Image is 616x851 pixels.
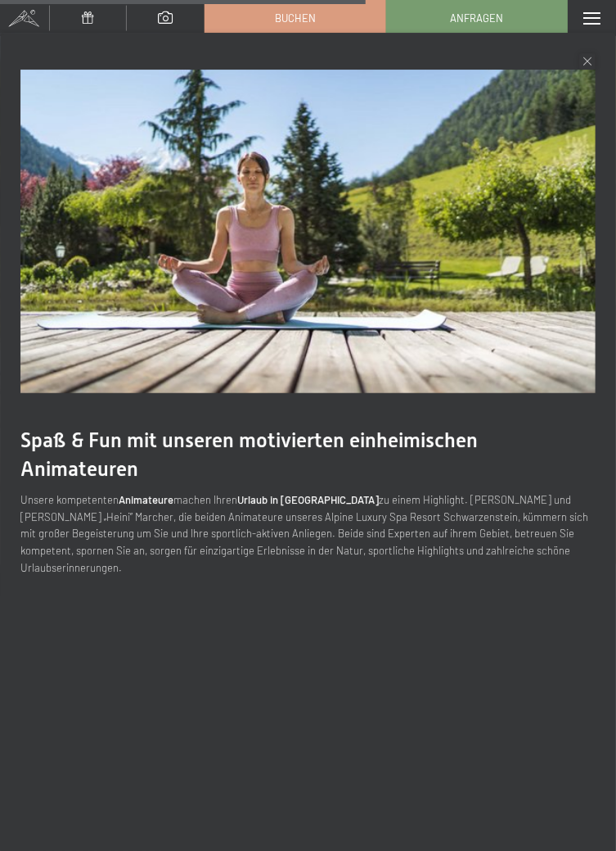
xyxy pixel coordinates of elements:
a: Buchen [205,1,385,35]
a: Anfragen [387,1,567,35]
p: Unsere kompetenten machen Ihren zu einem Highlight. [PERSON_NAME] und [PERSON_NAME] „Heini“ March... [20,491,596,577]
strong: Animateure [119,493,173,506]
strong: Urlaub in [GEOGRAPHIC_DATA] [237,493,379,506]
img: Aktivurlaub im Wellnesshotel - Hotel mit Fitnessstudio - Yogaraum [20,70,596,393]
span: Spaß & Fun mit unseren motivierten einheimischen Animateuren [20,428,478,481]
span: Buchen [275,11,316,25]
span: Anfragen [450,11,503,25]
